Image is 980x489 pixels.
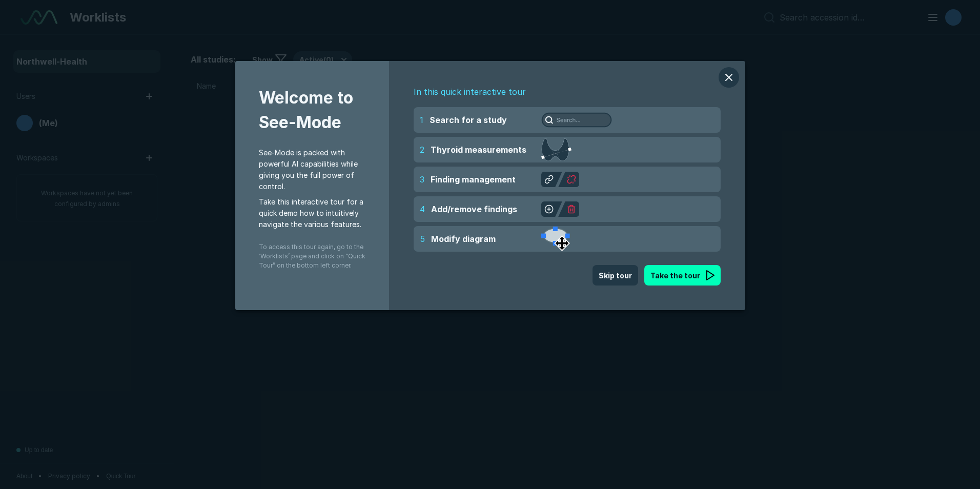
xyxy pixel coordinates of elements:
[541,227,570,251] img: Modify diagram
[235,61,745,310] div: modal
[431,203,517,215] span: Add/remove findings
[644,265,721,286] button: Take the tour
[420,173,424,186] span: 3
[420,114,423,126] span: 1
[420,233,425,245] span: 5
[541,201,579,217] img: Add/remove findings
[541,138,571,161] img: Thyroid measurements
[593,265,638,286] button: Skip tour
[259,86,365,147] span: Welcome to See-Mode
[420,144,424,156] span: 2
[259,234,365,270] span: To access this tour again, go to the ‘Worklists’ page and click on “Quick Tour” on the bottom lef...
[431,144,526,156] span: Thyroid measurements
[430,114,507,126] span: Search for a study
[420,203,425,215] span: 4
[259,196,365,230] span: Take this interactive tour for a quick demo how to intuitively navigate the various features.
[541,172,579,187] img: Finding management
[414,86,721,101] span: In this quick interactive tour
[431,173,516,186] span: Finding management
[431,233,496,245] span: Modify diagram
[541,112,612,128] img: Search for a study
[259,147,365,192] span: See-Mode is packed with powerful AI capabilities while giving you the full power of control.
